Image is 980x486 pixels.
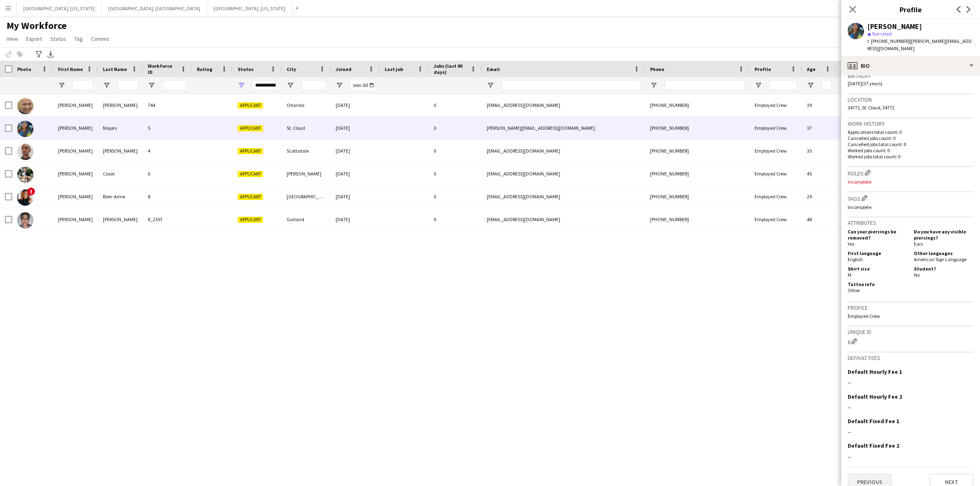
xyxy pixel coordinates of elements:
p: Cancelled jobs total count: 0 [848,141,973,147]
div: [PERSON_NAME] [53,94,98,116]
h3: Default Hourly Fee 1 [848,368,902,375]
span: Comms [91,35,109,42]
div: Employed Crew [750,208,802,231]
div: [PERSON_NAME] [53,117,98,139]
span: Status [238,66,254,72]
div: -- [848,404,973,411]
span: Rating [197,66,212,72]
div: [DATE] [331,117,380,139]
div: 0 [429,140,482,162]
p: Worked jobs count: 0 [848,147,973,153]
span: Export [26,35,42,42]
h3: Default Fixed Fee 1 [848,417,899,425]
div: 45 [802,162,836,185]
div: Garland [282,208,331,231]
div: [EMAIL_ADDRESS][DOMAIN_NAME] [482,208,645,231]
button: Open Filter Menu [650,82,657,89]
input: Profile Filter Input [769,80,797,90]
button: Open Filter Menu [336,82,343,89]
div: 8 [143,185,192,208]
button: [GEOGRAPHIC_DATA], [US_STATE] [207,0,292,16]
h3: Default Hourly Fee 2 [848,393,902,400]
div: -- [848,453,973,460]
app-action-btn: Export XLSX [46,49,56,59]
div: [PHONE_NUMBER] [645,185,750,208]
span: Ears [914,241,923,247]
div: Employed Crew [750,185,802,208]
h3: Roles [848,169,973,177]
div: [GEOGRAPHIC_DATA][PERSON_NAME] [282,185,331,208]
div: [DATE] [331,94,380,116]
img: Jeffrey Cosat [17,166,33,183]
div: 5 [848,337,973,345]
p: Applications total count: 0 [848,129,973,135]
h3: Default Fixed Fee 2 [848,442,899,449]
div: [PERSON_NAME] [98,94,143,116]
span: Other [848,287,860,293]
img: María Vargas [17,212,33,229]
div: 0 [429,117,482,139]
span: Workforce ID [148,63,177,75]
h5: Shirt size [848,266,907,272]
div: lf_2557 [143,208,192,231]
h3: Attributes [848,219,973,226]
button: [GEOGRAPHIC_DATA], [US_STATE] [17,0,102,16]
div: [PHONE_NUMBER] [645,94,750,116]
h3: Profile [848,304,973,311]
div: [PERSON_NAME] [98,140,143,162]
p: Employed Crew [848,313,973,319]
span: Yes [848,241,854,247]
div: 5 [143,117,192,139]
span: View [7,35,18,42]
div: [EMAIL_ADDRESS][DOMAIN_NAME] [482,162,645,185]
div: Employed Crew [750,117,802,139]
span: No [914,272,920,278]
span: t. [PHONE_NUMBER] [867,38,910,44]
button: Open Filter Menu [487,82,494,89]
div: [PHONE_NUMBER] [645,117,750,139]
button: Open Filter Menu [238,82,245,89]
h5: Tattoo info [848,281,907,287]
span: [DATE] (37 years) [848,80,882,87]
div: [PERSON_NAME] [53,162,98,185]
input: First Name Filter Input [73,80,93,90]
img: Jayson Adams [17,144,33,160]
input: City Filter Input [301,80,326,90]
div: [DATE] [331,162,380,185]
button: Open Filter Menu [58,82,65,89]
span: Not rated [872,31,892,37]
input: Workforce ID Filter Input [163,80,187,90]
span: | [PERSON_NAME][EMAIL_ADDRESS][DOMAIN_NAME] [867,38,972,51]
input: Age Filter Input [822,80,831,90]
div: -- [848,428,973,435]
span: Tag [74,35,83,42]
h3: Tags [848,194,973,202]
span: Applicant [238,125,263,131]
input: Phone Filter Input [665,80,745,90]
h5: Do you have any visible piercings? [914,229,973,241]
span: Applicant [238,148,263,154]
div: [DATE] [331,208,380,231]
span: My Workforce [7,20,67,32]
span: 34772, St. Cloud, 34772 [848,104,895,111]
div: Bien-Aime [98,185,143,208]
span: Jobs (last 90 days) [434,63,467,75]
span: ! [27,187,35,195]
a: Comms [88,33,113,44]
span: Last job [385,66,403,72]
span: Age [807,66,815,72]
div: Bio [841,56,980,75]
h5: Student? [914,266,973,272]
div: Orlando [282,94,331,116]
input: Email Filter Input [501,80,640,90]
span: Profile [755,66,771,72]
div: [EMAIL_ADDRESS][DOMAIN_NAME] [482,185,645,208]
span: Photo [17,66,31,72]
button: Open Filter Menu [148,82,155,89]
p: Incomplete [848,179,973,185]
h3: Default fees [848,354,973,362]
div: 35 [802,140,836,162]
span: Joined [336,66,352,72]
a: Tag [71,33,86,44]
input: Last Name Filter Input [118,80,138,90]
